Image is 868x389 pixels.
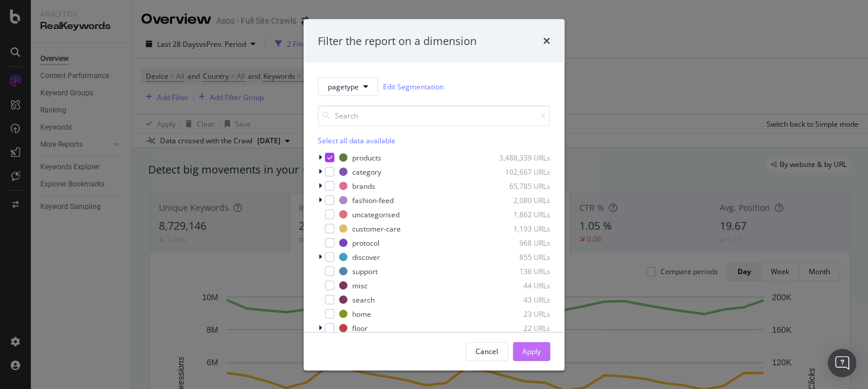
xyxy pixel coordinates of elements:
button: pagetype [318,77,378,96]
div: 65,785 URLs [492,181,550,191]
div: floor [352,323,368,333]
div: Apply [522,346,541,356]
div: Open Intercom Messenger [828,349,856,377]
div: 1,862 URLs [492,209,550,219]
div: category [352,166,381,176]
div: modal [304,19,564,370]
div: 2,080 URLs [492,195,550,205]
div: Filter the report on a dimension [318,33,477,49]
div: 44 URLs [492,280,550,290]
a: Edit Segmentation [383,80,443,92]
div: search [352,294,375,304]
div: support [352,266,378,276]
div: Cancel [476,346,498,356]
div: 968 URLs [492,237,550,247]
div: brands [352,181,375,191]
div: 136 URLs [492,266,550,276]
div: 855 URLs [492,252,550,262]
button: Cancel [465,342,508,361]
div: uncategorised [352,209,400,219]
div: 102,667 URLs [492,166,550,176]
div: 22 URLs [492,323,550,333]
div: home [352,308,371,319]
span: pagetype [328,81,359,91]
div: customer-care [352,223,401,233]
div: misc [352,280,368,290]
div: 3,488,339 URLs [492,152,550,162]
div: protocol [352,237,379,247]
div: discover [352,252,380,262]
input: Search [318,105,550,126]
div: products [352,152,381,162]
div: 23 URLs [492,308,550,319]
div: 1,193 URLs [492,223,550,233]
div: 43 URLs [492,294,550,304]
div: times [543,33,550,49]
div: fashion-feed [352,195,394,205]
div: Select all data available [318,136,550,146]
button: Apply [513,342,550,361]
